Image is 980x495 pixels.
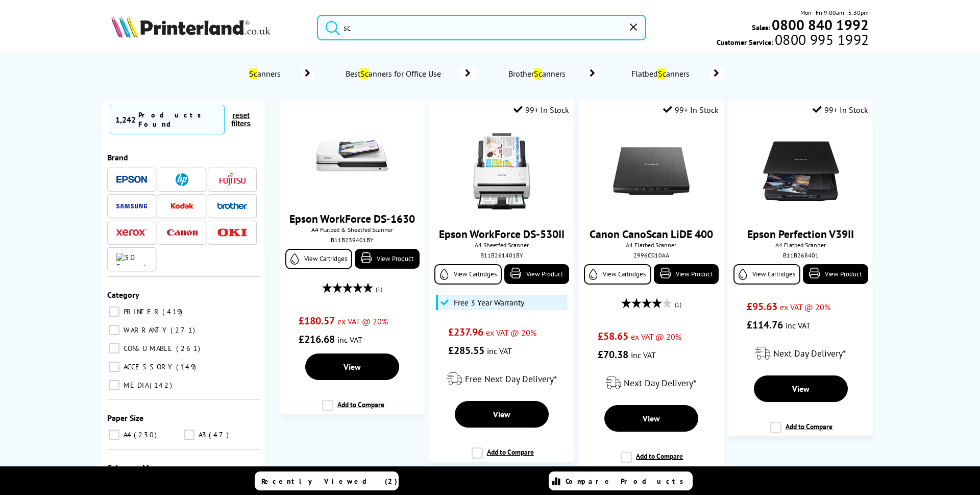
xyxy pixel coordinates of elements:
[150,381,175,390] span: 142
[463,133,540,209] img: Epson-DS-530II-Front-Small.jpg
[138,110,219,129] div: Products Found
[487,346,512,356] span: inc VAT
[631,332,681,342] span: ex VAT @ 20%
[121,325,169,335] span: WARRANTY
[786,320,811,331] span: inc VAT
[317,15,646,40] input: Search produ
[121,344,175,353] span: CONSUMABLE
[107,290,139,300] span: Category
[115,114,136,125] span: 1,242
[803,264,868,284] a: View Product
[116,229,147,236] img: Xerox
[448,325,483,339] span: £237.96
[434,264,501,285] a: View Cartridges
[465,373,557,385] span: Free Next Day Delivery*
[717,35,869,47] span: Customer Service:
[285,249,352,269] a: View Cartridges
[566,477,689,486] span: Compare Products
[504,264,569,284] a: View Product
[249,68,257,79] mark: Sc
[454,297,524,308] span: Free 3 Year Warranty
[733,339,868,368] div: modal_delivery
[360,68,369,79] mark: Sc
[109,307,119,317] input: PRINTER 419
[337,316,388,326] span: ex VAT @ 20%
[247,66,314,81] a: Scanners
[107,152,128,162] span: Brand
[121,381,149,390] span: MEDIA
[448,344,484,357] span: £285.55
[780,302,830,312] span: ex VAT @ 20%
[261,477,398,486] span: Recently Viewed (2)
[344,362,361,372] span: View
[167,229,198,236] img: Canon
[747,227,854,241] a: Epson Perfection V39II
[109,380,119,390] input: MEDIA 142
[288,236,417,244] div: B11B239401BY
[455,401,549,428] a: View
[176,344,203,353] span: 261
[107,462,163,473] span: Colour or Mono
[630,68,695,79] span: Flatbed anners
[584,241,718,249] span: A4 Flatbed Scanner
[217,202,248,209] img: Brother
[434,365,569,393] div: modal_delivery
[305,353,399,380] a: View
[289,211,415,226] a: Epson WorkForce DS-1630
[167,203,198,209] img: Kodak
[486,327,536,338] span: ex VAT @ 20%
[116,253,147,266] img: 3D Systems
[598,329,628,343] span: £58.65
[299,314,335,327] span: £180.57
[247,68,286,79] span: anners
[631,350,656,360] span: inc VAT
[586,251,716,259] div: 2996C010AA
[658,68,666,79] mark: Sc
[196,430,208,439] span: A3
[506,66,599,81] a: BrotherScanners
[176,362,199,371] span: 149
[345,68,446,79] span: Best anners for Office Use
[107,413,143,423] span: Paper Size
[754,375,848,402] a: View
[763,133,839,209] img: Epson-V39II-Front-Main-Small.jpg
[170,325,198,335] span: 271
[314,117,390,194] img: DS-1630-front-small.jpg
[733,264,800,285] a: View Cartridges
[437,251,566,259] div: B11B261401BY
[176,173,188,186] img: HP
[654,264,719,284] a: View Product
[513,105,569,115] div: 99+ In Stock
[733,241,868,249] span: A4 Flatbed Scanner
[772,15,869,34] b: 0800 840 1992
[736,251,865,259] div: B11B268401
[534,68,542,79] mark: Sc
[770,422,832,441] label: Add to Compare
[439,227,565,241] a: Epson WorkForce DS-530II
[663,105,719,115] div: 99+ In Stock
[109,362,119,372] input: ACCESSORY 149
[162,307,185,316] span: 419
[584,264,651,285] a: View Cartridges
[111,15,271,38] img: Printerland Logo
[675,295,681,314] span: (1)
[493,409,510,419] span: View
[584,369,718,397] div: modal_delivery
[184,430,194,440] input: A3 47
[506,68,570,79] span: Brother anners
[549,472,693,490] a: Compare Products
[111,15,304,40] a: Printerland Logo
[376,279,382,299] span: (1)
[773,35,869,44] span: 0800 995 1992
[109,430,119,440] input: A4 230
[109,343,119,353] input: CONSUMABLE 261
[813,105,868,115] div: 99+ In Stock
[121,362,175,371] span: ACCESSORY
[134,430,159,439] span: 230
[624,377,696,389] span: Next Day Delivery*
[209,430,231,439] span: 47
[337,335,362,345] span: inc VAT
[434,241,569,249] span: A4 Sheetfed Scanner
[322,400,384,419] label: Add to Compare
[770,20,869,30] a: 0800 840 1992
